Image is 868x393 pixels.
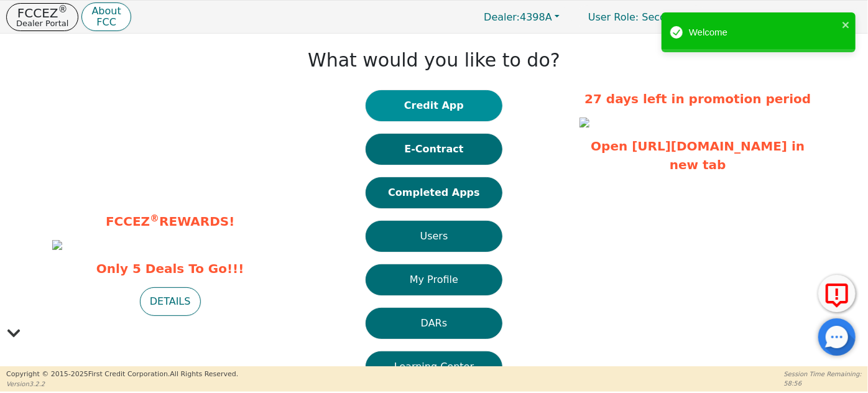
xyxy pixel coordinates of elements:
p: FCCEZ REWARDS! [52,212,289,231]
p: Dealer Portal [16,19,68,27]
p: Secondary [576,5,707,29]
span: 4398A [484,11,552,23]
p: FCCEZ [16,7,68,19]
button: E-Contract [366,134,502,165]
button: DARs [366,308,502,339]
a: User Role: Secondary [576,5,707,29]
button: My Profile [366,264,502,295]
div: Welcome [689,25,838,40]
button: FCCEZ®Dealer Portal [6,3,78,31]
button: Completed Apps [366,177,502,208]
sup: ® [58,4,68,15]
p: Session Time Remaining: [784,369,862,379]
p: Copyright © 2015- 2025 First Credit Corporation. [6,369,238,380]
img: 750cf56d-d24a-4559-b7ae-4f954835b232 [52,240,62,250]
span: User Role : [588,11,639,23]
button: Users [366,221,502,252]
p: Version 3.2.2 [6,379,238,389]
button: 4398A:[PERSON_NAME] [710,7,862,27]
button: AboutFCC [81,2,131,32]
button: Report Error to FCC [818,275,856,312]
span: Only 5 Deals To Go!!! [52,259,289,278]
a: Open [URL][DOMAIN_NAME] in new tab [591,139,805,172]
button: DETAILS [140,287,201,316]
button: Credit App [366,90,502,121]
p: FCC [91,17,121,27]
p: 58:56 [784,379,862,388]
sup: ® [150,213,159,224]
button: Dealer:4398A [471,7,573,27]
img: ebe9ce24-88a6-4ccb-90e3-97b08bf03cda [579,118,589,127]
button: Learning Center [366,351,502,382]
p: About [91,6,121,16]
button: close [842,17,851,32]
span: Dealer: [484,11,520,23]
span: All Rights Reserved. [170,370,238,378]
p: 27 days left in promotion period [579,90,816,108]
h1: What would you like to do? [308,49,560,72]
